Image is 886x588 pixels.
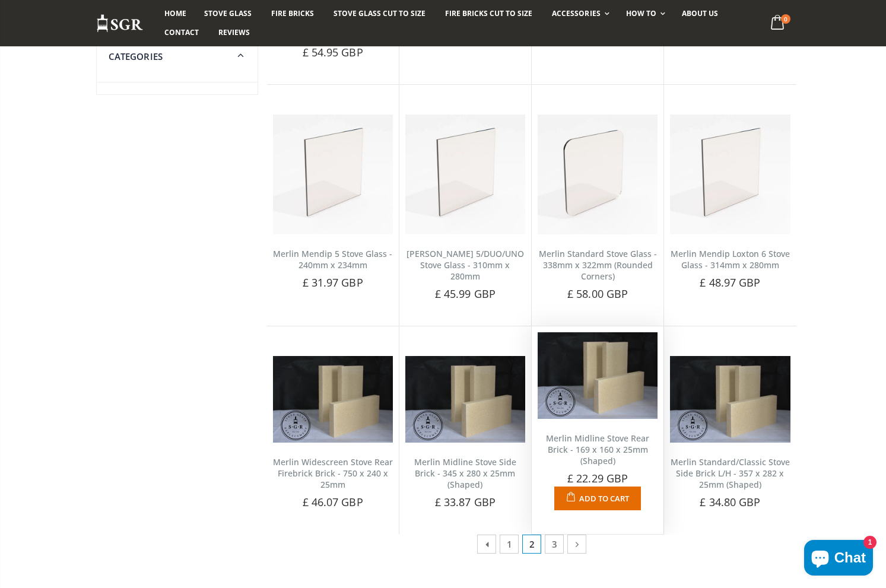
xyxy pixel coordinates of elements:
[262,4,323,23] a: Fire Bricks
[445,8,532,18] span: Fire Bricks Cut To Size
[538,115,658,234] img: Merlin Standard Stove Glass
[766,12,790,35] a: 0
[273,456,393,490] a: Merlin Widescreen Stove Rear Firebrick Brick - 750 x 240 x 25mm
[671,248,790,271] a: Merlin Mendip Loxton 6 Stove Glass - 314mm x 280mm
[155,23,208,42] a: Contact
[155,4,195,23] a: Home
[538,332,658,419] img: Merlin Midline Stove Rear Brick
[801,540,877,579] inbox-online-store-chat: Shopify online store chat
[700,495,760,509] span: £ 34.80 GBP
[271,8,314,18] span: Fire Bricks
[543,4,615,23] a: Accessories
[109,50,163,62] span: Categories
[273,115,393,234] img: Merlin Mendip 5 Stove Glass
[96,14,144,33] img: Stove Glass Replacement
[405,356,525,443] img: Merlin Midline Stove Side Brick
[414,456,516,490] a: Merlin Midline Stove Side Brick - 345 x 280 x 25mm (Shaped)
[673,4,727,23] a: About us
[204,8,252,18] span: Stove Glass
[303,275,363,290] span: £ 31.97 GBP
[626,8,656,18] span: How To
[670,356,790,443] img: Merlin Standard/Classic Stove Side Brick L/H
[407,248,524,282] a: [PERSON_NAME] 5/DUO/UNO Stove Glass - 310mm x 280mm
[552,8,600,18] span: Accessories
[539,248,657,282] a: Merlin Standard Stove Glass - 338mm x 322mm (Rounded Corners)
[273,248,392,271] a: Merlin Mendip 5 Stove Glass - 240mm x 234mm
[567,287,628,301] span: £ 58.00 GBP
[522,535,541,554] span: 2
[405,115,525,234] img: Merlin Loxton 5 / DUO / UNO Stove Glass
[195,4,261,23] a: Stove Glass
[209,23,259,42] a: Reviews
[303,45,363,59] span: £ 54.95 GBP
[670,115,790,234] img: Merlin Mendip Loxton 6 Stove Glass
[554,487,640,510] button: Add to Cart
[567,471,628,485] span: £ 22.29 GBP
[334,8,425,18] span: Stove Glass Cut To Size
[671,456,790,490] a: Merlin Standard/Classic Stove Side Brick L/H - 357 x 282 x 25mm (Shaped)
[273,356,393,443] img: Merlin Widescreen Stove Rear Firebrick Brick
[218,27,250,37] span: Reviews
[682,8,718,18] span: About us
[164,8,186,18] span: Home
[781,14,790,24] span: 0
[164,27,199,37] span: Contact
[435,495,496,509] span: £ 33.87 GBP
[545,535,564,554] a: 3
[700,275,760,290] span: £ 48.97 GBP
[303,495,363,509] span: £ 46.07 GBP
[500,535,519,554] a: 1
[435,287,496,301] span: £ 45.99 GBP
[546,433,649,466] a: Merlin Midline Stove Rear Brick - 169 x 160 x 25mm (Shaped)
[436,4,541,23] a: Fire Bricks Cut To Size
[617,4,671,23] a: How To
[579,493,629,504] span: Add to Cart
[325,4,434,23] a: Stove Glass Cut To Size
